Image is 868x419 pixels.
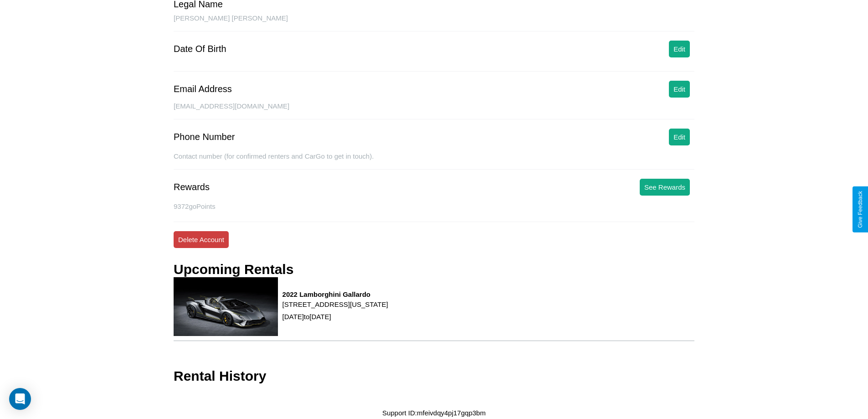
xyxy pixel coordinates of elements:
[669,41,690,57] button: Edit
[174,368,266,384] h3: Rental History
[174,14,694,31] div: [PERSON_NAME] [PERSON_NAME]
[174,102,694,119] div: [EMAIL_ADDRESS][DOMAIN_NAME]
[282,310,388,323] p: [DATE] to [DATE]
[174,152,694,170] div: Contact number (for confirmed renters and CarGo to get in touch).
[174,84,232,94] div: Email Address
[640,179,690,196] button: See Rewards
[857,191,863,228] div: Give Feedback
[282,298,388,310] p: [STREET_ADDRESS][US_STATE]
[174,44,226,54] div: Date Of Birth
[174,262,293,277] h3: Upcoming Rentals
[174,200,694,212] p: 9372 goPoints
[669,81,690,98] button: Edit
[382,407,486,419] p: Support ID: mfeivdqy4pj17gqp3bm
[9,388,31,410] div: Open Intercom Messenger
[669,129,690,145] button: Edit
[282,290,388,298] h3: 2022 Lamborghini Gallardo
[174,132,235,142] div: Phone Number
[174,277,278,336] img: rental
[174,182,210,192] div: Rewards
[174,231,229,248] button: Delete Account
